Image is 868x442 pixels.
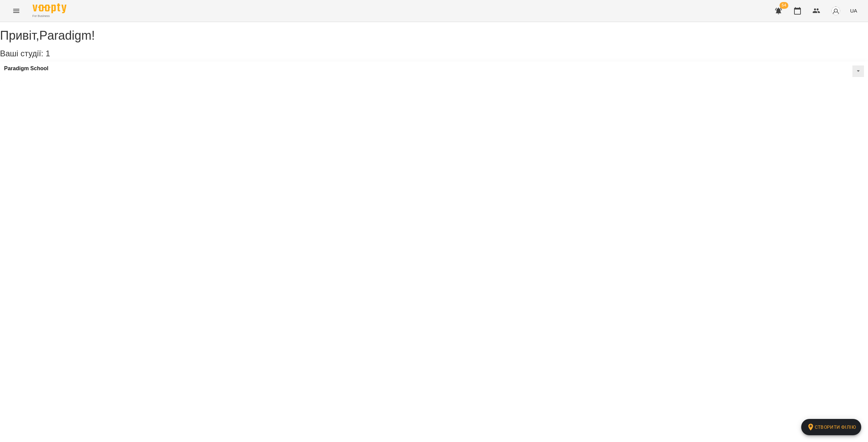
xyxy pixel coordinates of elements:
span: 1 [45,49,50,58]
span: 54 [780,2,788,9]
a: Paradigm School [4,65,48,72]
button: UA [847,4,860,17]
img: Voopty Logo [33,3,66,13]
span: UA [850,7,857,14]
button: Menu [8,3,24,19]
span: For Business [33,14,66,18]
img: avatar_s.png [831,6,841,16]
